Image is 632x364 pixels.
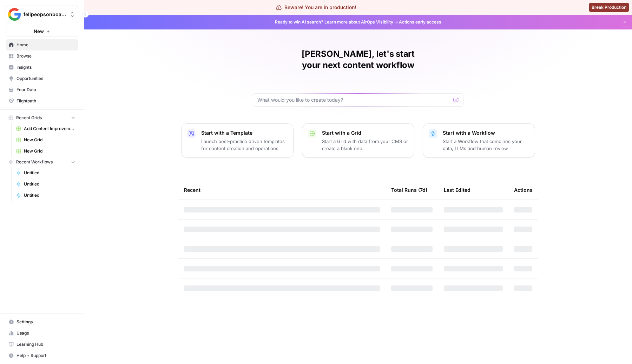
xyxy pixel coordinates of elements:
span: Browse [17,53,75,59]
a: Untitled [13,167,78,178]
span: New Grid [24,148,75,154]
span: Untitled [24,181,75,187]
h1: [PERSON_NAME], let's start your next content workflow [253,48,463,71]
p: Start a Grid with data from your CMS or create a blank one [322,138,408,152]
span: Insights [17,64,75,70]
a: Settings [6,316,78,328]
a: Untitled [13,190,78,201]
button: Help + Support [6,350,78,361]
button: Recent Grids [6,113,78,123]
span: Your Data [17,87,75,93]
span: Settings [17,319,75,325]
a: Learning Hub [6,339,78,350]
a: Your Data [6,84,78,95]
button: Workspace: felipeopsonboarding [6,6,78,23]
span: Opportunities [17,75,75,82]
span: Add Content Improvements to Page [24,126,75,132]
input: What would you like to create today? [257,96,450,103]
span: Untitled [24,192,75,198]
span: Learning Hub [17,341,75,348]
span: New Grid [24,137,75,143]
a: Flightpath [6,95,78,107]
button: New [6,26,78,36]
div: Total Runs (7d) [391,180,427,200]
p: Start with a Grid [322,129,408,136]
div: Recent [184,180,380,200]
span: Actions early access [399,19,441,25]
a: Browse [6,50,78,62]
span: Break Production [592,4,626,11]
span: Home [17,42,75,48]
a: Opportunities [6,73,78,84]
p: Launch best-practice driven templates for content creation and operations [201,138,288,152]
span: Help + Support [17,352,75,359]
a: Learn more [324,19,348,25]
span: New [34,28,44,35]
p: Start with a Workflow [443,129,529,136]
a: Insights [6,62,78,73]
div: Actions [514,180,533,200]
div: Beware! You are in production! [276,4,356,11]
span: Recent Workflows [16,159,53,165]
a: Untitled [13,178,78,190]
span: Untitled [24,170,75,176]
button: Start with a TemplateLaunch best-practice driven templates for content creation and operations [181,123,294,158]
span: felipeopsonboarding [24,11,66,18]
span: Flightpath [17,98,75,104]
span: Ready to win AI search? about AirOps Visibility [275,19,393,25]
a: Usage [6,328,78,339]
button: Recent Workflows [6,157,78,167]
button: Break Production [589,3,629,12]
span: Usage [17,330,75,336]
div: Last Edited [444,180,470,200]
a: New Grid [13,146,78,157]
a: Home [6,39,78,50]
a: New Grid [13,134,78,146]
span: Recent Grids [16,115,42,121]
button: Start with a GridStart a Grid with data from your CMS or create a blank one [302,123,414,158]
a: Add Content Improvements to Page [13,123,78,134]
p: Start with a Template [201,129,288,136]
img: felipeopsonboarding Logo [8,8,21,21]
p: Start a Workflow that combines your data, LLMs and human review [443,138,529,152]
button: Start with a WorkflowStart a Workflow that combines your data, LLMs and human review [423,123,535,158]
